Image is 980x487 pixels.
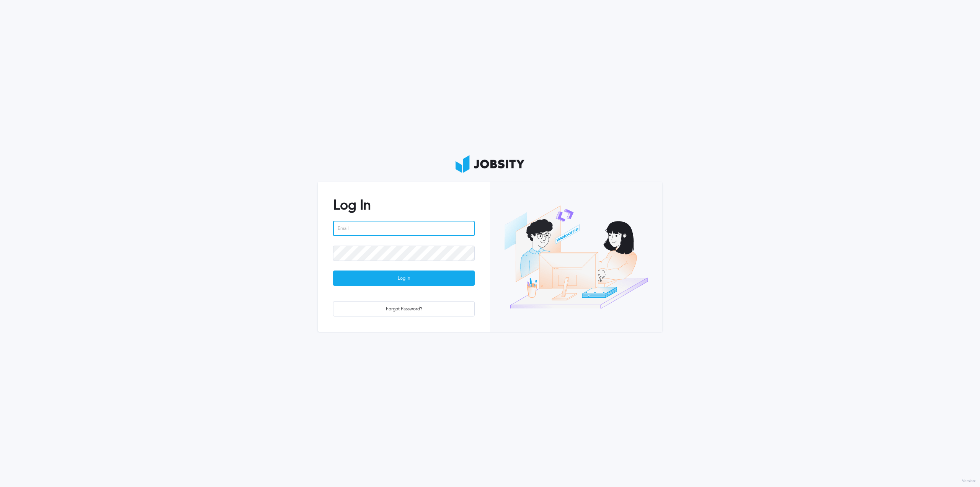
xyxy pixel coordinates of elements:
div: Forgot Password? [333,302,474,317]
input: Email [333,221,475,236]
h2: Log In [333,197,475,213]
button: Log In [333,271,475,286]
label: Version: [962,479,976,484]
button: Forgot Password? [333,301,475,316]
div: Log In [333,271,474,286]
